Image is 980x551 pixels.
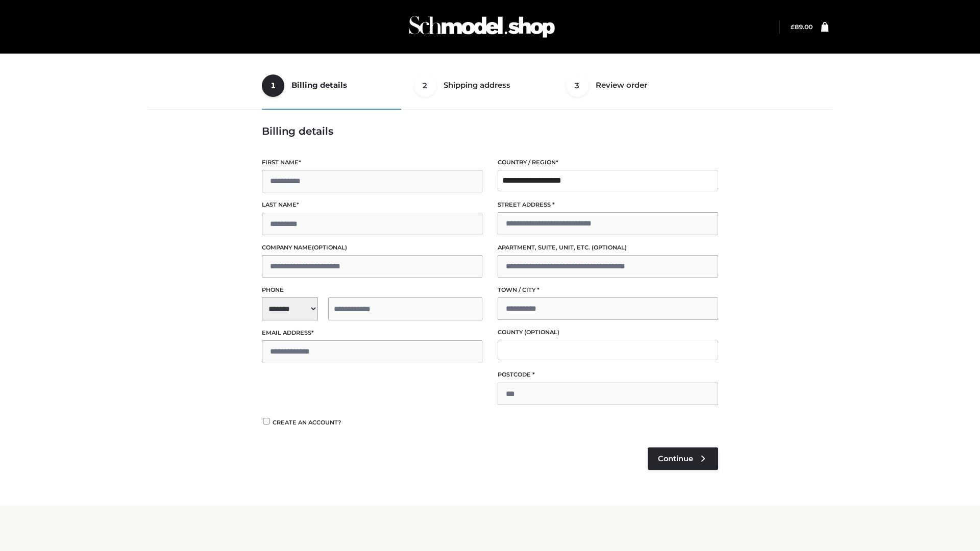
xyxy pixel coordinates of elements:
[592,244,627,251] span: (optional)
[648,447,718,470] a: Continue
[262,243,482,253] label: Company name
[524,329,559,336] span: (optional)
[498,158,718,167] label: Country / Region
[262,200,482,210] label: Last name
[498,200,718,210] label: Street address
[262,328,482,338] label: Email address
[312,244,347,251] span: (optional)
[498,328,718,337] label: County
[791,23,813,31] a: £89.00
[658,454,693,463] span: Continue
[791,23,795,31] span: £
[498,285,718,295] label: Town / City
[498,370,718,380] label: Postcode
[405,7,558,47] img: Schmodel Admin 964
[498,243,718,253] label: Apartment, suite, unit, etc.
[262,158,482,167] label: First name
[273,419,341,426] span: Create an account?
[262,285,482,295] label: Phone
[262,418,271,424] input: Create an account?
[791,23,813,31] bdi: 89.00
[262,125,718,137] h3: Billing details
